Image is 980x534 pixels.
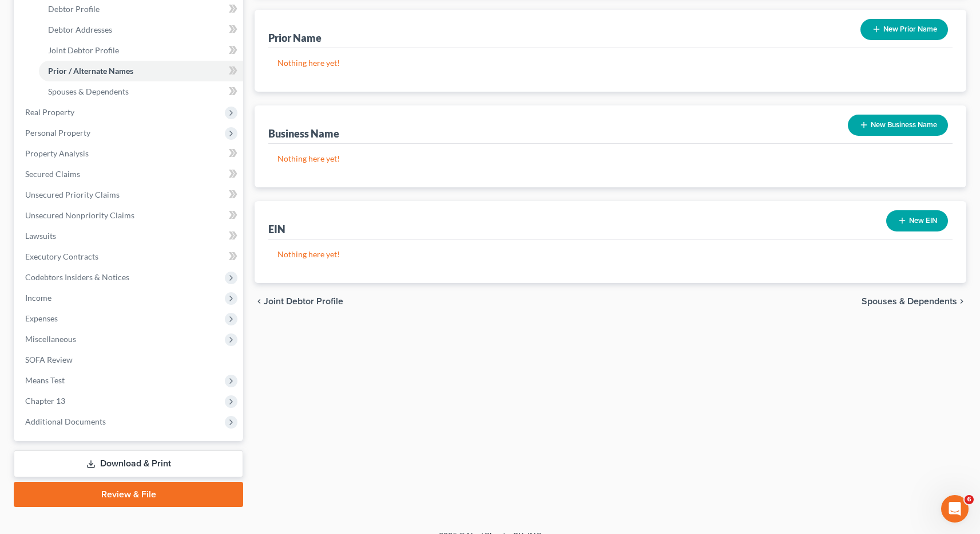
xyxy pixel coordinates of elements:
a: Unsecured Nonpriority Claims [16,205,243,226]
a: Download & Print [14,450,243,477]
button: New Business Name [848,115,948,136]
span: Expenses [25,313,58,323]
iframe: Intercom live chat [941,495,969,523]
a: Lawsuits [16,226,243,246]
a: Property Analysis [16,143,243,164]
span: Unsecured Nonpriority Claims [25,210,134,220]
span: Miscellaneous [25,334,76,344]
span: Prior / Alternate Names [48,66,133,76]
a: Debtor Addresses [39,19,243,40]
button: New Prior Name [860,19,948,40]
span: Means Test [25,375,65,385]
span: Income [25,293,51,303]
div: Prior Name [268,31,322,45]
a: Prior / Alternate Names [39,61,243,81]
a: Spouses & Dependents [39,81,243,102]
span: Real Property [25,107,74,117]
span: Lawsuits [25,231,56,241]
span: Additional Documents [25,417,106,426]
a: Review & File [14,482,243,507]
a: Unsecured Priority Claims [16,184,243,205]
span: Debtor Addresses [48,25,112,34]
a: Joint Debtor Profile [39,40,243,61]
i: chevron_right [957,297,966,306]
div: Business Name [268,127,339,140]
span: Debtor Profile [48,4,100,14]
button: chevron_left Joint Debtor Profile [255,297,343,306]
span: Secured Claims [25,169,80,179]
button: Spouses & Dependents chevron_right [862,297,966,306]
span: Personal Property [25,128,90,138]
a: Secured Claims [16,164,243,184]
p: Nothing here yet! [277,249,943,260]
span: Spouses & Dependents [48,87,129,96]
span: SOFA Review [25,355,73,364]
span: Joint Debtor Profile [264,297,343,306]
i: chevron_left [255,297,264,306]
span: 6 [965,495,974,504]
span: Property Analysis [25,148,89,158]
span: Unsecured Priority Claims [25,190,120,199]
button: New EIN [886,210,948,231]
span: Spouses & Dependents [862,297,957,306]
span: Joint Debtor Profile [48,45,119,55]
a: Executory Contracts [16,246,243,267]
p: Nothing here yet! [277,153,943,164]
span: Chapter 13 [25,396,65,406]
span: Executory Contracts [25,252,98,261]
div: EIN [268,222,285,236]
p: Nothing here yet! [277,57,943,69]
span: Codebtors Insiders & Notices [25,272,129,282]
a: SOFA Review [16,350,243,370]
